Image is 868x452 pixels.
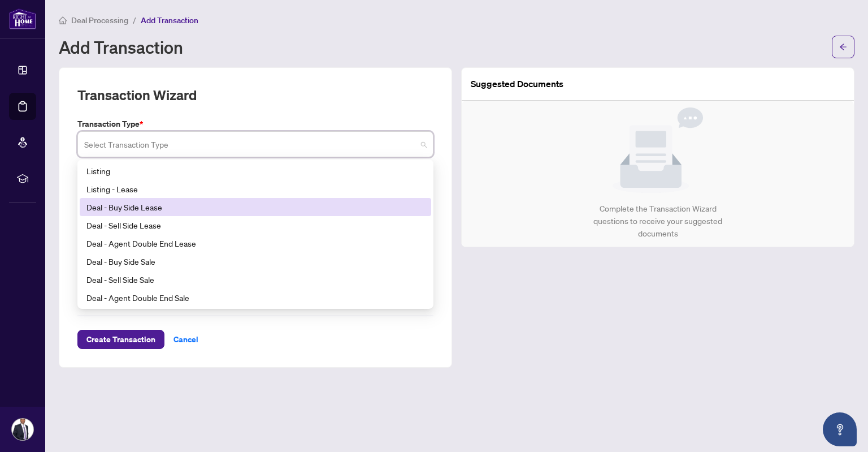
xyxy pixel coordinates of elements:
div: Deal - Buy Side Lease [80,198,431,216]
div: Deal - Sell Side Sale [86,273,424,286]
article: Suggested Documents [471,77,563,91]
div: Listing [80,162,431,180]
h1: Add Transaction [59,38,183,56]
div: Deal - Sell Side Sale [80,270,431,289]
button: Cancel [164,330,207,349]
img: logo [9,8,36,29]
span: home [59,16,67,24]
div: Listing [86,165,424,177]
div: Complete the Transaction Wizard questions to receive your suggested documents [581,203,735,240]
span: Add Transaction [141,15,198,25]
div: Deal - Sell Side Lease [86,219,424,231]
button: Open asap [823,412,857,446]
div: Deal - Agent Double End Sale [80,289,431,307]
div: Deal - Agent Double End Lease [86,237,424,249]
button: Create Transaction [77,330,164,349]
div: Deal - Buy Side Sale [80,252,431,270]
label: Transaction Type [77,118,433,130]
span: Create Transaction [86,330,155,348]
span: Deal Processing [71,15,128,25]
span: Cancel [173,330,198,348]
div: Deal - Buy Side Lease [86,201,424,213]
img: Null State Icon [613,107,703,193]
div: Deal - Buy Side Sale [86,255,424,268]
div: Deal - Agent Double End Sale [86,291,424,304]
div: Deal - Sell Side Lease [80,216,431,234]
li: / [133,14,136,27]
h2: Transaction Wizard [77,86,197,104]
div: Deal - Agent Double End Lease [80,234,431,252]
span: arrow-left [839,43,847,51]
img: Profile Icon [12,419,33,440]
div: Listing - Lease [80,180,431,198]
div: Listing - Lease [86,183,424,195]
